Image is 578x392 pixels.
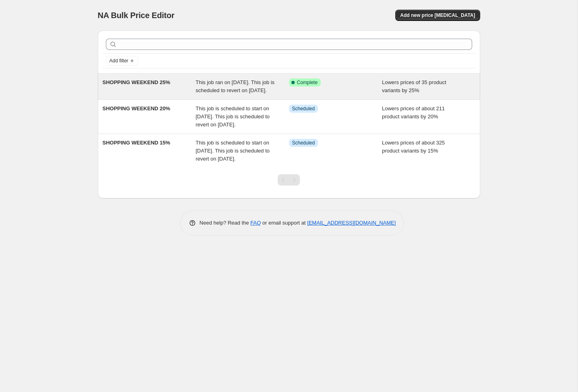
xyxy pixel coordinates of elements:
span: This job is scheduled to start on [DATE]. This job is scheduled to revert on [DATE]. [196,140,270,162]
a: FAQ [250,220,261,226]
span: Add new price [MEDICAL_DATA] [400,12,475,19]
span: SHOPPING WEEKEND 25% [103,79,170,85]
button: Add new price [MEDICAL_DATA] [395,10,480,21]
span: Need help? Read the [200,220,251,226]
button: Add filter [106,56,138,66]
span: NA Bulk Price Editor [98,11,175,20]
span: or email support at [261,220,307,226]
a: [EMAIL_ADDRESS][DOMAIN_NAME] [307,220,396,226]
span: Scheduled [292,105,315,112]
span: Add filter [109,58,128,64]
span: Scheduled [292,140,315,146]
span: This job is scheduled to start on [DATE]. This job is scheduled to revert on [DATE]. [196,105,270,128]
span: Lowers prices of about 325 product variants by 15% [382,140,445,154]
span: SHOPPING WEEKEND 20% [103,105,170,111]
span: Lowers prices of 35 product variants by 25% [382,79,446,93]
span: SHOPPING WEEKEND 15% [103,140,170,146]
span: Lowers prices of about 211 product variants by 20% [382,105,445,120]
span: This job ran on [DATE]. This job is scheduled to revert on [DATE]. [196,79,275,93]
nav: Pagination [278,174,300,186]
span: Complete [297,79,318,86]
